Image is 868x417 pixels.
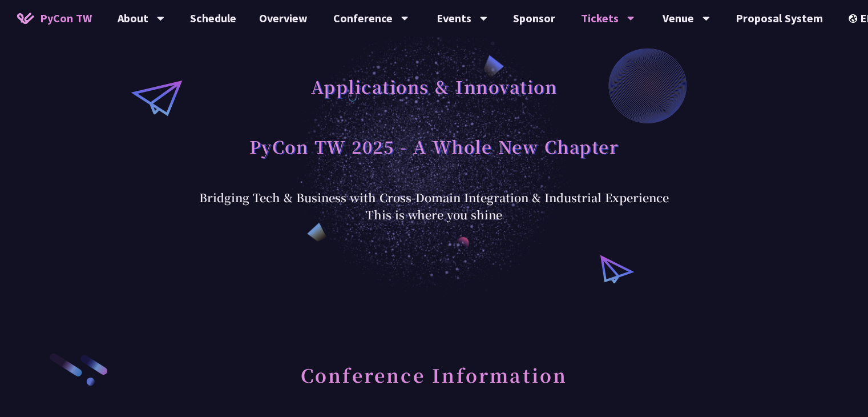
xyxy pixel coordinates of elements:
div: Bridging Tech & Business with Cross-Domain Integration & Industrial Experience This is where you ... [199,189,669,223]
h1: Applications & Innovation [311,69,558,103]
img: Locale Icon [849,14,860,23]
a: PyCon TW [6,4,103,33]
span: PyCon TW [40,10,92,27]
img: Home icon of PyCon TW 2025 [17,13,34,24]
h1: PyCon TW 2025 - A Whole New Chapter [249,129,619,163]
h2: Conference Information [185,352,683,415]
